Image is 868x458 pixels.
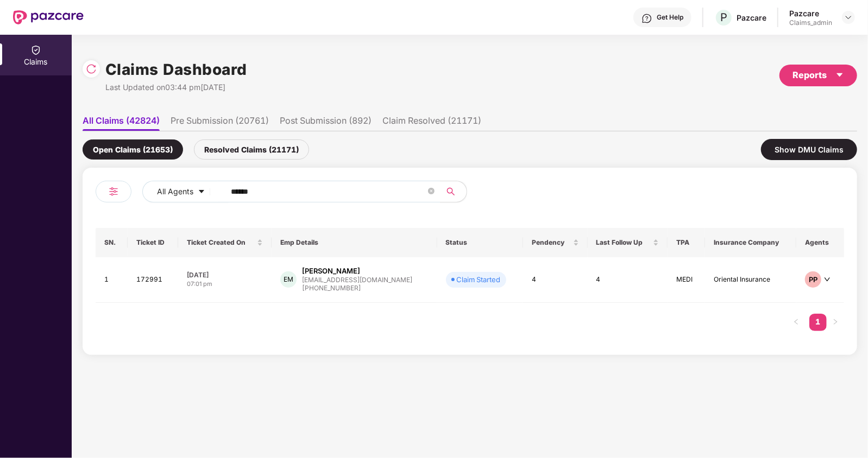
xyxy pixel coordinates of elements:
li: Previous Page [788,314,805,331]
div: Open Claims (21653) [83,139,183,160]
li: Post Submission (892) [280,115,372,131]
td: 4 [588,257,668,303]
button: left [788,314,805,331]
img: svg+xml;base64,PHN2ZyBpZD0iRHJvcGRvd24tMzJ4MzIiIHhtbG5zPSJodHRwOi8vd3d3LnczLm9yZy8yMDAwL3N2ZyIgd2... [844,13,853,22]
div: [EMAIL_ADDRESS][DOMAIN_NAME] [302,276,412,283]
img: svg+xml;base64,PHN2ZyBpZD0iUmVsb2FkLTMyeDMyIiB4bWxucz0iaHR0cDovL3d3dy53My5vcmcvMjAwMC9zdmciIHdpZH... [86,63,97,74]
span: P [720,11,727,24]
div: 07:01 pm [187,279,263,289]
th: Ticket Created On [178,228,272,257]
span: right [832,319,839,325]
th: Ticket ID [128,228,178,257]
th: Insurance Company [705,228,797,257]
img: svg+xml;base64,PHN2ZyBpZD0iQ2xhaW0iIHhtbG5zPSJodHRwOi8vd3d3LnczLm9yZy8yMDAwL3N2ZyIgd2lkdGg9IjIwIi... [30,44,41,55]
span: search [440,187,461,196]
li: Next Page [827,314,844,331]
span: down [824,276,831,283]
h1: Claims Dashboard [105,58,247,81]
span: Pendency [532,238,571,247]
th: Emp Details [272,228,437,257]
div: Reports [792,68,844,82]
button: search [440,181,467,202]
td: MEDI [668,257,705,303]
span: Ticket Created On [187,238,255,247]
th: Last Follow Up [588,228,668,257]
img: svg+xml;base64,PHN2ZyBpZD0iSGVscC0zMngzMiIgeG1sbnM9Imh0dHA6Ly93d3cudzMub3JnLzIwMDAvc3ZnIiB3aWR0aD... [641,13,652,24]
th: Agents [796,228,844,257]
td: Oriental Insurance [705,257,797,303]
div: PP [805,271,821,288]
div: Claims_admin [789,18,832,27]
li: All Claims (42824) [83,115,160,131]
span: Last Follow Up [596,238,651,247]
div: Claim Started [457,274,501,285]
img: New Pazcare Logo [13,10,84,24]
td: 1 [96,257,128,303]
img: svg+xml;base64,PHN2ZyB4bWxucz0iaHR0cDovL3d3dy53My5vcmcvMjAwMC9zdmciIHdpZHRoPSIyNCIgaGVpZ2h0PSIyNC... [107,185,120,198]
div: [PERSON_NAME] [302,266,360,276]
span: caret-down [835,71,844,79]
td: 172991 [128,257,178,303]
th: TPA [668,228,705,257]
div: Show DMU Claims [761,139,857,160]
div: [PHONE_NUMBER] [302,283,412,294]
li: 1 [809,314,827,331]
div: [DATE] [187,270,263,279]
button: All Agentscaret-down [142,181,229,202]
span: left [793,319,800,325]
span: close-circle [428,188,435,194]
th: Pendency [523,228,588,257]
button: right [827,314,844,331]
div: Pazcare [789,8,832,18]
span: caret-down [198,188,205,196]
div: Last Updated on 03:44 pm[DATE] [105,81,247,93]
li: Claim Resolved (21171) [382,115,481,131]
li: Pre Submission (20761) [171,115,269,131]
div: Resolved Claims (21171) [194,139,309,160]
div: Pazcare [737,12,766,23]
th: SN. [96,228,128,257]
div: EM [280,271,297,288]
td: 4 [523,257,588,303]
th: Status [437,228,524,257]
a: 1 [809,314,827,330]
span: close-circle [428,187,435,197]
div: Get Help [657,13,683,22]
span: All Agents [157,186,193,198]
